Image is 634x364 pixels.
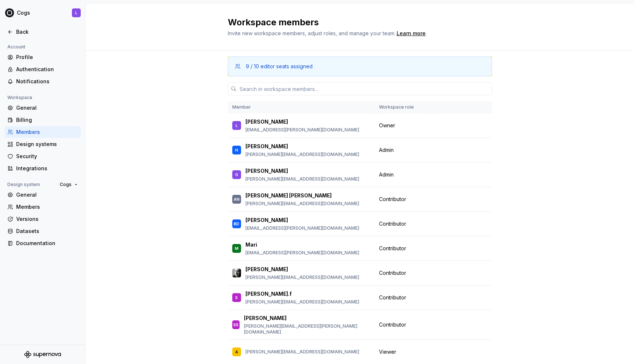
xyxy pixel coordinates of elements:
[234,196,240,203] div: AN
[4,201,81,213] a: Members
[379,269,406,277] span: Contributor
[4,76,81,87] a: Notifications
[16,153,78,160] div: Security
[245,167,288,175] p: [PERSON_NAME]
[246,63,313,70] div: 9 / 10 editor seats assigned
[245,201,359,207] p: [PERSON_NAME][EMAIL_ADDRESS][DOMAIN_NAME]
[16,227,78,235] div: Datasets
[4,213,81,225] a: Versions
[16,54,78,61] div: Profile
[245,349,359,355] p: [PERSON_NAME][EMAIL_ADDRESS][DOMAIN_NAME]
[4,102,81,114] a: General
[228,17,483,28] h2: Workspace members
[16,66,78,73] div: Authentication
[245,152,359,157] p: [PERSON_NAME][EMAIL_ADDRESS][DOMAIN_NAME]
[5,8,14,17] img: 293001da-8814-4710-858c-a22b548e5d5c.png
[4,26,81,38] a: Back
[235,146,238,154] div: H
[233,321,238,328] div: SS
[375,101,431,113] th: Workspace role
[16,28,78,36] div: Back
[234,220,239,227] div: BD
[235,294,238,301] div: S
[244,323,370,335] p: [PERSON_NAME][EMAIL_ADDRESS][PERSON_NAME][DOMAIN_NAME]
[16,215,78,223] div: Versions
[17,9,30,17] div: Cogs
[379,220,406,227] span: Contributor
[379,294,406,301] span: Contributor
[4,51,81,63] a: Profile
[379,146,394,154] span: Admin
[245,274,359,280] p: [PERSON_NAME][EMAIL_ADDRESS][DOMAIN_NAME]
[4,63,81,75] a: Authentication
[60,182,72,188] span: Cogs
[4,126,81,138] a: Members
[16,165,78,172] div: Integrations
[232,269,241,277] img: Roger Sheen
[4,189,81,201] a: General
[237,82,492,95] input: Search in workspace members...
[396,31,427,36] span: .
[4,225,81,237] a: Datasets
[228,30,396,36] span: Invite new workspace members, adjust roles, and manage your team.
[4,150,81,162] a: Security
[4,180,43,189] div: Design system
[245,290,292,298] p: [PERSON_NAME].f
[16,240,78,247] div: Documentation
[235,348,238,356] div: A
[236,122,238,129] div: L
[379,122,395,129] span: Owner
[379,245,406,252] span: Contributor
[245,127,359,133] p: [EMAIL_ADDRESS][PERSON_NAME][DOMAIN_NAME]
[245,192,332,199] p: [PERSON_NAME] [PERSON_NAME]
[235,245,238,252] div: M
[24,351,61,358] svg: Supernova Logo
[4,43,28,51] div: Account
[397,30,426,37] a: Learn more
[245,143,288,150] p: [PERSON_NAME]
[16,141,78,148] div: Design systems
[244,314,287,322] p: [PERSON_NAME]
[245,216,288,224] p: [PERSON_NAME]
[4,163,81,174] a: Integrations
[75,10,77,16] div: L
[245,118,288,125] p: [PERSON_NAME]
[4,114,81,126] a: Billing
[1,5,84,21] button: CogsL
[16,203,78,211] div: Members
[245,250,359,256] p: [EMAIL_ADDRESS][PERSON_NAME][DOMAIN_NAME]
[245,225,359,231] p: [EMAIL_ADDRESS][PERSON_NAME][DOMAIN_NAME]
[379,321,406,328] span: Contributor
[4,93,35,102] div: Workspace
[379,196,406,203] span: Contributor
[245,241,257,248] p: Mari
[228,101,375,113] th: Member
[235,171,238,178] div: O
[16,116,78,124] div: Billing
[16,191,78,199] div: General
[16,128,78,136] div: Members
[4,138,81,150] a: Design systems
[245,299,359,305] p: [PERSON_NAME][EMAIL_ADDRESS][DOMAIN_NAME]
[245,266,288,273] p: [PERSON_NAME]
[379,348,396,356] span: Viewer
[16,104,78,112] div: General
[4,237,81,249] a: Documentation
[16,78,78,85] div: Notifications
[245,176,359,182] p: [PERSON_NAME][EMAIL_ADDRESS][DOMAIN_NAME]
[379,171,394,178] span: Admin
